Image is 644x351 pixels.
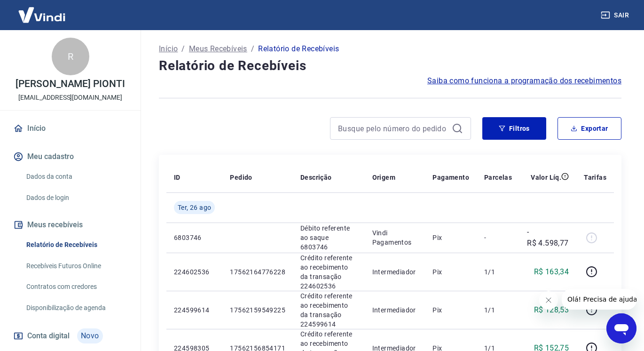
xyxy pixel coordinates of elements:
[606,313,636,343] iframe: Botão para abrir a janela de mensagens
[484,173,512,182] p: Parcelas
[338,121,448,136] input: Busque pelo número do pedido
[16,79,125,89] p: [PERSON_NAME] PIONTI
[534,304,569,316] p: R$ 128,53
[189,43,247,55] a: Meus Recebíveis
[482,117,546,140] button: Filtros
[584,173,606,182] p: Tarifas
[599,7,633,24] button: Sair
[372,305,418,315] p: Intermediador
[258,43,339,55] p: Relatório de Recebíveis
[432,305,469,315] p: Pix
[527,226,569,249] p: -R$ 4.598,77
[300,253,357,291] p: Crédito referente ao recebimento da transação 224602536
[230,173,252,182] p: Pedido
[300,173,332,182] p: Descrição
[178,203,211,212] span: Ter, 26 ago
[159,56,621,75] h4: Relatório de Recebíveis
[372,173,395,182] p: Origem
[11,0,72,29] img: Vindi
[23,256,129,276] a: Recebíveis Futuros Online
[23,188,129,207] a: Dados de login
[11,325,129,347] a: Conta digitalNovo
[23,167,129,186] a: Dados da conta
[181,43,185,55] p: /
[432,233,469,242] p: Pix
[534,266,569,278] p: R$ 163,34
[23,235,129,255] a: Relatório de Recebíveis
[52,38,89,75] div: R
[432,267,469,277] p: Pix
[174,233,215,242] p: 6803746
[11,118,129,139] a: Início
[174,305,215,315] p: 224599614
[427,75,621,87] a: Saiba como funciona a programação dos recebimentos
[11,146,129,167] button: Meu cadastro
[230,305,285,315] p: 17562159549225
[300,223,357,252] p: Débito referente ao saque 6803746
[27,329,70,343] span: Conta digital
[77,328,103,343] span: Novo
[174,267,215,277] p: 224602536
[484,305,512,315] p: 1/1
[432,173,469,182] p: Pagamento
[11,215,129,235] button: Meus recebíveis
[372,267,418,277] p: Intermediador
[539,291,558,310] iframe: Fechar mensagem
[159,43,178,55] a: Início
[230,267,285,277] p: 17562164776228
[558,117,621,140] button: Exportar
[562,289,636,310] iframe: Mensagem da empresa
[23,298,129,318] a: Disponibilização de agenda
[18,93,122,103] p: [EMAIL_ADDRESS][DOMAIN_NAME]
[251,43,254,55] p: /
[484,267,512,277] p: 1/1
[23,277,129,296] a: Contratos com credores
[174,173,181,182] p: ID
[300,291,357,329] p: Crédito referente ao recebimento da transação 224599614
[6,7,79,14] span: Olá! Precisa de ajuda?
[484,233,512,242] p: -
[372,228,418,247] p: Vindi Pagamentos
[531,173,561,182] p: Valor Líq.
